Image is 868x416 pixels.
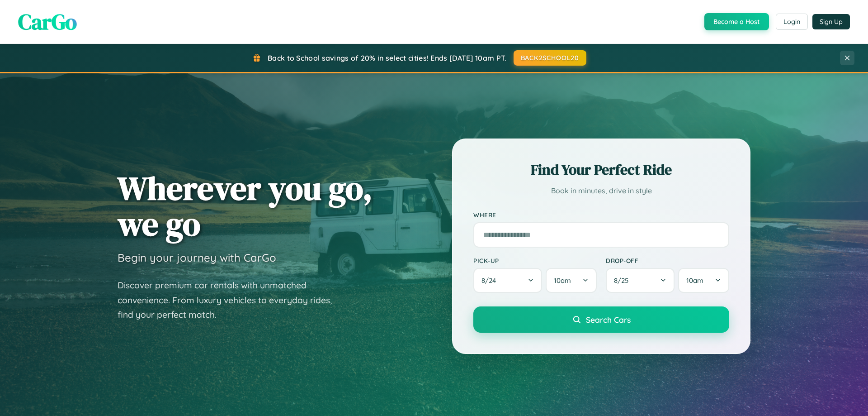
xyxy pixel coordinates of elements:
span: 10am [554,276,571,285]
p: Book in minutes, drive in style [473,184,729,197]
button: 10am [678,268,729,293]
button: Search Cars [473,306,729,333]
label: Where [473,211,729,219]
label: Drop-off [606,257,729,264]
button: 8/25 [606,268,675,293]
h1: Wherever you go, we go [118,170,373,242]
span: 8 / 24 [481,276,500,285]
span: 10am [686,276,703,285]
button: 10am [546,268,597,293]
button: Become a Host [704,13,769,30]
h3: Begin your journey with CarGo [118,251,276,264]
span: Back to School savings of 20% in select cities! Ends [DATE] 10am PT. [268,53,506,62]
button: Sign Up [812,14,850,29]
span: CarGo [18,7,77,37]
span: Search Cars [586,315,631,325]
button: Login [776,14,808,30]
h2: Find Your Perfect Ride [473,160,729,180]
span: 8 / 25 [614,276,633,285]
p: Discover premium car rentals with unmatched convenience. From luxury vehicles to everyday rides, ... [118,278,344,322]
button: 8/24 [473,268,542,293]
label: Pick-up [473,257,597,264]
button: BACK2SCHOOL20 [514,50,586,66]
